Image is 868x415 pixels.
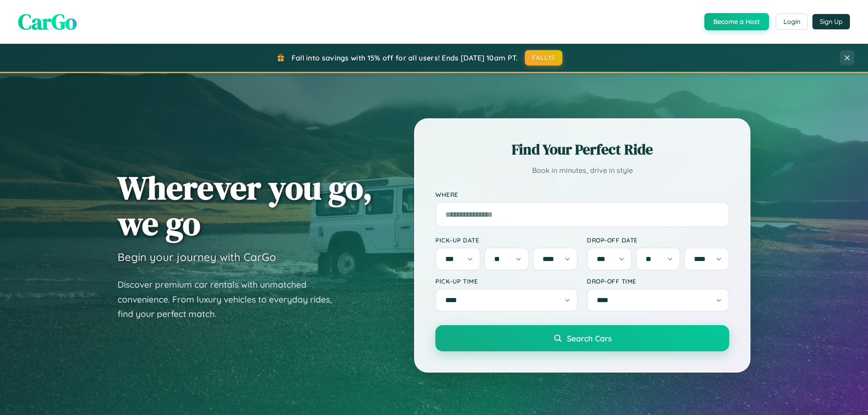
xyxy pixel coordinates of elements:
label: Pick-up Time [435,277,578,285]
button: Login [776,14,808,30]
button: FALL15 [525,50,563,65]
h2: Find Your Perfect Ride [435,140,729,159]
h1: Wherever you go, we go [118,170,373,241]
button: Become a Host [704,13,769,30]
button: Sign Up [812,14,850,29]
label: Drop-off Time [587,277,729,285]
label: Where [435,191,729,198]
p: Discover premium car rentals with unmatched convenience. From luxury vehicles to everyday rides, ... [118,277,344,322]
label: Drop-off Date [587,236,729,244]
span: Search Cars [567,333,612,343]
label: Pick-up Date [435,236,578,244]
span: Fall into savings with 15% off for all users! Ends [DATE] 10am PT. [292,53,518,62]
h3: Begin your journey with CarGo [118,250,276,264]
span: CarGo [18,7,77,37]
button: Search Cars [435,325,729,351]
p: Book in minutes, drive in style [435,164,729,177]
